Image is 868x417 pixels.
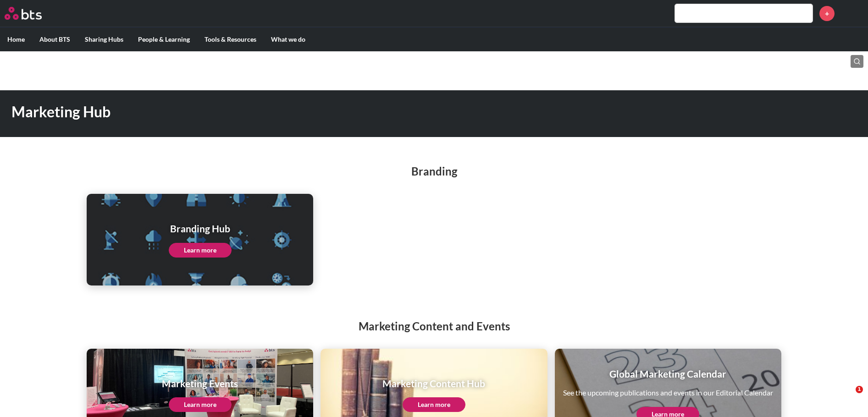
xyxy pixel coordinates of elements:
[841,2,863,24] img: Justine Read
[5,7,59,20] a: Go home
[169,397,232,412] a: Learn more
[169,243,232,258] a: Learn more
[856,386,863,393] span: 1
[563,388,773,398] p: See the upcoming publications and events in our Editorial Calendar
[563,367,773,380] h1: Global Marketing Calendar
[11,102,603,122] h1: Marketing Hub
[382,377,485,390] h1: Marketing Content Hub
[32,27,77,51] label: About BTS
[403,397,465,412] a: Learn more
[197,27,264,51] label: Tools & Resources
[169,222,232,235] h1: Branding Hub
[837,386,859,408] iframe: Intercom live chat
[131,27,197,51] label: People & Learning
[5,7,42,20] img: BTS Logo
[162,377,238,390] h1: Marketing Events
[841,2,863,24] a: Profile
[77,27,131,51] label: Sharing Hubs
[264,27,313,51] label: What we do
[819,6,835,21] a: +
